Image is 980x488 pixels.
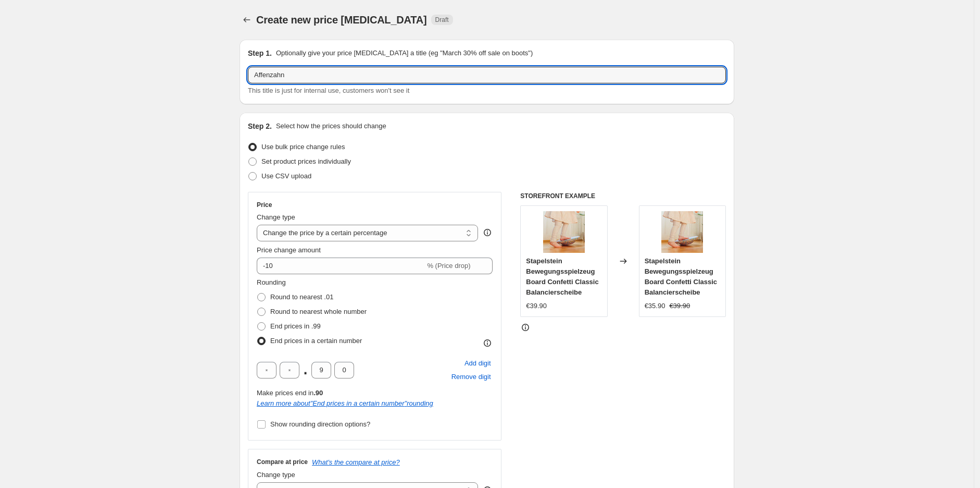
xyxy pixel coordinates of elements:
h6: STOREFRONT EXAMPLE [520,192,726,200]
div: €35.90 [645,301,665,311]
button: Add placeholder [463,357,493,370]
span: . [303,362,308,379]
img: 2_9dfc8c96-ccd2-4738-868a-7d93e27ab1c7_80x.jpg [661,211,703,253]
strike: €39.90 [669,301,690,311]
span: Rounding [257,278,286,286]
input: ﹡ [311,362,331,379]
h2: Step 1. [248,48,272,58]
span: Set product prices individually [261,157,351,165]
h3: Compare at price [257,458,308,466]
div: €39.90 [526,301,547,311]
button: What's the compare at price? [312,458,400,466]
p: Select how the prices should change [276,121,386,131]
input: ﹡ [257,362,277,379]
span: Stapelstein Bewegungsspielzeug Board Confetti Classic Balancierscheibe [526,257,598,296]
p: Optionally give your price [MEDICAL_DATA] a title (eg "March 30% off sale on boots") [276,48,533,58]
span: Show rounding direction options? [270,420,370,428]
div: help [482,227,493,238]
span: Use CSV upload [261,172,311,180]
span: This title is just for internal use, customers won't see it [248,87,409,94]
span: Create new price [MEDICAL_DATA] [256,14,427,26]
input: -15 [257,258,425,274]
a: Learn more about"End prices in a certain number"rounding [257,399,433,407]
input: ﹡ [280,362,299,379]
span: Stapelstein Bewegungsspielzeug Board Confetti Classic Balancierscheibe [645,257,717,296]
span: Draft [435,16,449,24]
i: Learn more about " End prices in a certain number " rounding [257,399,433,407]
h3: Price [257,201,272,209]
span: Round to nearest whole number [270,308,367,315]
span: % (Price drop) [427,262,470,270]
span: Change type [257,471,295,479]
input: ﹡ [334,362,354,379]
h2: Step 2. [248,121,272,131]
span: Round to nearest .01 [270,293,333,301]
span: Use bulk price change rules [261,143,345,151]
span: Price change amount [257,246,321,254]
button: Price change jobs [240,13,254,27]
input: 30% off holiday sale [248,67,726,83]
button: Remove placeholder [450,370,493,384]
b: .90 [313,389,323,397]
span: End prices in a certain number [270,337,362,345]
span: Change type [257,213,295,221]
span: Make prices end in [257,389,323,397]
span: End prices in .99 [270,322,321,330]
span: Remove digit [451,372,491,382]
img: 2_9dfc8c96-ccd2-4738-868a-7d93e27ab1c7_80x.jpg [543,211,585,253]
span: Add digit [464,358,491,369]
